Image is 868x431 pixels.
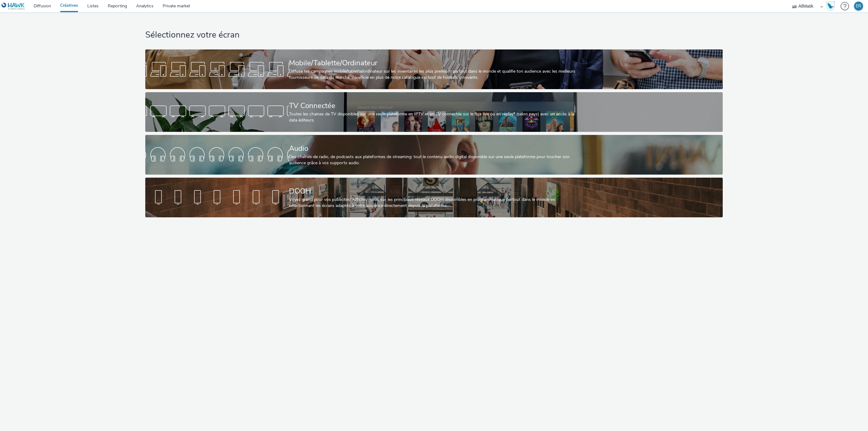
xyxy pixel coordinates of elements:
div: DOOH [289,186,577,197]
h1: Sélectionnez votre écran [145,29,722,41]
img: Hawk Academy [826,1,835,11]
div: Diffuse tes campagnes mobile/tablette/ordinateur sur les inventaires les plus premium partout dan... [289,68,577,81]
div: ER [856,2,861,11]
a: DOOHVoyez grand pour vos publicités! Affichez-vous sur les principaux réseaux DOOH disponibles en... [145,178,722,217]
div: Toutes les chaines de TV disponibles sur une seule plateforme en IPTV et en TV connectée sur le f... [289,111,577,124]
div: TV Connectée [289,100,577,111]
a: Mobile/Tablette/OrdinateurDiffuse tes campagnes mobile/tablette/ordinateur sur les inventaires le... [145,49,722,89]
div: Des chaînes de radio, de podcasts aux plateformes de streaming: tout le contenu audio digital dis... [289,154,577,166]
div: Mobile/Tablette/Ordinateur [289,58,577,68]
a: Hawk Academy [826,1,837,11]
a: TV ConnectéeToutes les chaines de TV disponibles sur une seule plateforme en IPTV et en TV connec... [145,92,722,132]
img: undefined Logo [2,2,25,10]
div: Voyez grand pour vos publicités! Affichez-vous sur les principaux réseaux DOOH disponibles en pro... [289,197,577,209]
a: AudioDes chaînes de radio, de podcasts aux plateformes de streaming: tout le contenu audio digita... [145,135,722,175]
div: Audio [289,143,577,154]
